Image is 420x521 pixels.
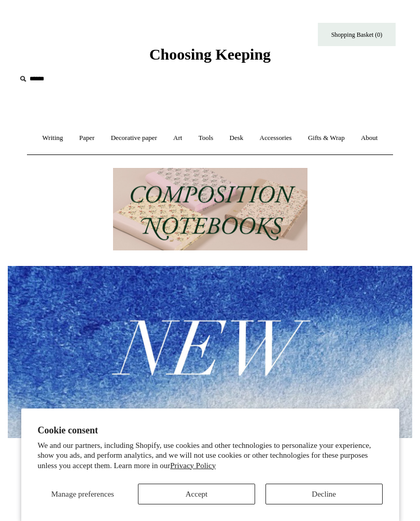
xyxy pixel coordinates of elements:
span: Manage preferences [51,490,114,498]
a: Privacy Policy [170,461,216,470]
img: New.jpg__PID:f73bdf93-380a-4a35-bcfe-7823039498e1 [8,266,412,438]
a: Accessories [253,124,299,152]
a: Choosing Keeping [149,54,271,61]
a: Decorative paper [104,124,164,152]
button: Decline [265,484,383,504]
p: We and our partners, including Shopify, use cookies and other technologies to personalize your ex... [38,441,383,471]
a: Tools [191,124,221,152]
button: Manage preferences [37,484,128,504]
a: Art [166,124,189,152]
img: 202302 Composition ledgers.jpg__PID:69722ee6-fa44-49dd-a067-31375e5d54ec [113,168,307,251]
a: Desk [222,124,251,152]
button: Accept [138,484,255,504]
a: Paper [72,124,102,152]
a: Shopping Basket (0) [318,23,396,46]
span: Choosing Keeping [149,46,271,63]
a: Gifts & Wrap [301,124,352,152]
a: About [354,124,385,152]
h2: Cookie consent [38,425,383,436]
a: Writing [35,124,71,152]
